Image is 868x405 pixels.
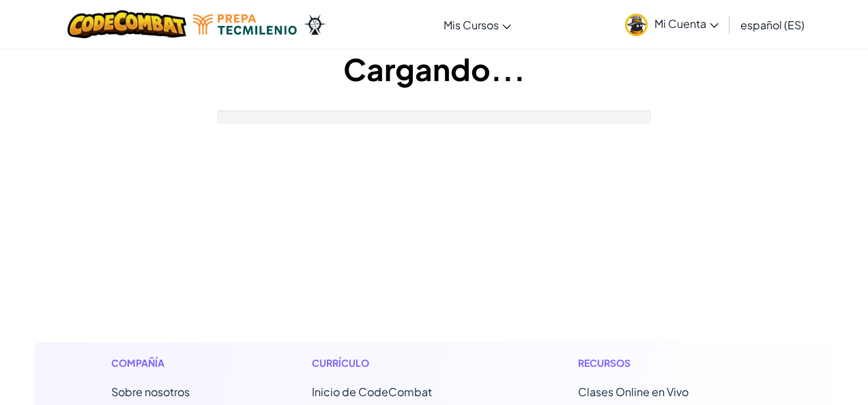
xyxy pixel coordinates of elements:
[312,385,432,399] span: Inicio de CodeCombat
[304,14,325,35] img: Ozaria
[578,356,757,370] h1: Recursos
[740,18,805,32] span: español (ES)
[111,385,190,399] a: Sobre nosotros
[444,18,499,32] span: Mis Cursos
[618,3,725,46] a: Mi Cuenta
[734,6,811,43] a: español (ES)
[578,385,689,399] a: Clases Online en Vivo
[111,356,225,370] h1: Compañía
[625,14,648,36] img: avatar
[68,10,187,38] img: CodeCombat logo
[193,14,297,35] img: Tecmilenio logo
[437,6,518,43] a: Mis Cursos
[654,16,719,31] span: Mi Cuenta
[312,356,491,370] h1: Currículo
